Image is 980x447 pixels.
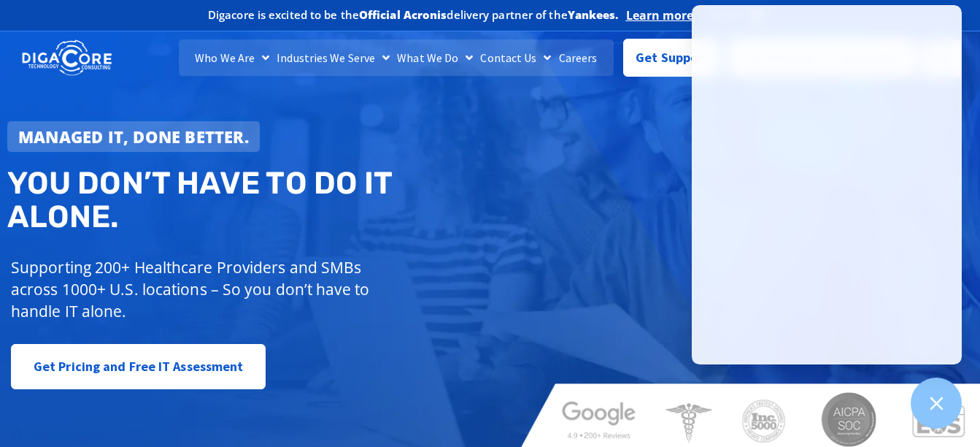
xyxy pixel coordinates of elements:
h2: You don’t have to do IT alone. [7,167,501,234]
a: Learn more [626,8,694,23]
strong: Managed IT, done better. [18,126,249,148]
a: Industries We Serve [273,39,393,76]
a: Get Pricing and Free IT Assessment [11,344,266,389]
h2: Digacore is excited to be the delivery partner of the [208,9,619,20]
b: Yankees. [568,7,619,22]
a: Careers [555,39,601,76]
span: Get Support [636,43,709,72]
a: What We Do [393,39,477,76]
b: Official Acronis [359,7,447,22]
p: Supporting 200+ Healthcare Providers and SMBs across 1000+ U.S. locations – So you don’t have to ... [11,256,412,322]
iframe: Chatgenie Messenger [692,5,962,364]
a: Contact Us [477,39,555,76]
img: DigaCore Technology Consulting [22,39,112,77]
span: Get Pricing and Free IT Assessment [34,352,243,381]
nav: Menu [179,39,614,76]
a: Who We Are [191,39,273,76]
a: Managed IT, done better. [7,121,260,152]
a: Get Support [623,39,720,77]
